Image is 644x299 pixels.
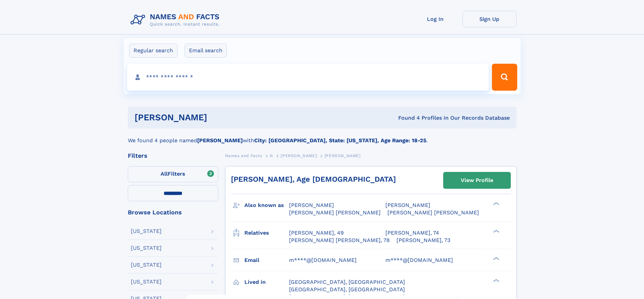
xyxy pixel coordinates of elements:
[289,237,390,244] a: [PERSON_NAME] [PERSON_NAME], 78
[303,114,510,122] div: Found 4 Profiles In Our Records Database
[492,64,517,91] button: Search Button
[444,172,510,188] a: View Profile
[128,166,218,182] label: Filters
[231,175,396,183] a: [PERSON_NAME], Age [DEMOGRAPHIC_DATA]
[289,209,381,216] span: [PERSON_NAME] [PERSON_NAME]
[128,153,218,159] div: Filters
[492,256,500,261] div: ❯
[289,229,344,237] a: [PERSON_NAME], 49
[129,43,177,58] label: Regular search
[131,245,162,251] div: [US_STATE]
[225,151,262,160] a: Names and Facts
[385,202,430,208] span: [PERSON_NAME]
[244,276,289,288] h3: Lived in
[385,229,439,237] a: [PERSON_NAME], 74
[131,229,162,234] div: [US_STATE]
[387,209,479,216] span: [PERSON_NAME] [PERSON_NAME]
[128,128,517,145] div: We found 4 people named with .
[244,200,289,211] h3: Also known as
[254,137,426,144] b: City: [GEOGRAPHIC_DATA], State: [US_STATE], Age Range: 18-25
[289,279,405,285] span: [GEOGRAPHIC_DATA], [GEOGRAPHIC_DATA]
[492,202,500,206] div: ❯
[131,262,162,268] div: [US_STATE]
[270,151,273,160] a: N
[244,227,289,239] h3: Relatives
[270,153,273,158] span: N
[127,64,489,91] input: search input
[244,255,289,266] h3: Email
[281,151,317,160] a: [PERSON_NAME]
[492,229,500,233] div: ❯
[128,209,218,215] div: Browse Locations
[197,137,243,144] b: [PERSON_NAME]
[185,43,227,58] label: Email search
[128,11,225,29] img: Logo Names and Facts
[462,11,517,27] a: Sign Up
[289,202,334,208] span: [PERSON_NAME]
[281,153,317,158] span: [PERSON_NAME]
[289,286,405,293] span: [GEOGRAPHIC_DATA], [GEOGRAPHIC_DATA]
[131,279,162,285] div: [US_STATE]
[325,153,361,158] span: [PERSON_NAME]
[135,113,303,122] h1: [PERSON_NAME]
[461,173,493,188] div: View Profile
[397,237,450,244] a: [PERSON_NAME], 73
[408,11,462,27] a: Log In
[492,278,500,282] div: ❯
[161,171,168,177] span: All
